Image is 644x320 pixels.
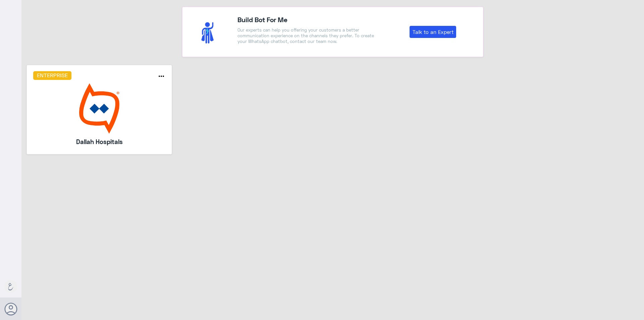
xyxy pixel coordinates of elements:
[51,137,148,146] h5: Dallah Hospitals
[157,72,165,80] i: more_horiz
[237,27,378,44] p: Our experts can help you offering your customers a better communication experience on the channel...
[157,72,165,82] button: more_horiz
[4,303,17,315] button: Avatar
[33,71,72,80] h6: Enterprise
[237,14,378,25] h4: Build Bot For Me
[410,26,456,38] a: Talk to an Expert
[33,83,166,134] img: bot image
